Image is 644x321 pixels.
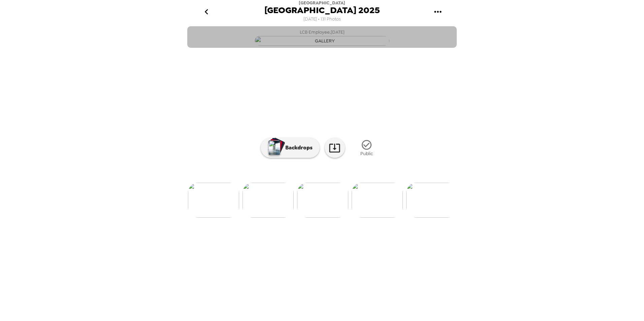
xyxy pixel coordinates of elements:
button: go back [195,1,217,23]
span: [GEOGRAPHIC_DATA] 2025 [264,6,380,15]
img: gallery [352,183,403,218]
img: gallery [406,183,457,218]
span: Public [360,151,373,156]
button: gallery menu [427,1,449,23]
p: Backdrops [282,144,313,152]
span: [DATE] • 131 Photos [303,15,341,24]
img: gallery [243,183,294,218]
button: LCB Employee,[DATE] [187,26,457,48]
span: LCB Employee , [DATE] [300,28,345,36]
img: gallery [297,183,348,218]
button: Backdrops [261,138,320,158]
button: Public [350,135,384,160]
img: gallery [255,36,389,46]
img: gallery [188,183,239,218]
